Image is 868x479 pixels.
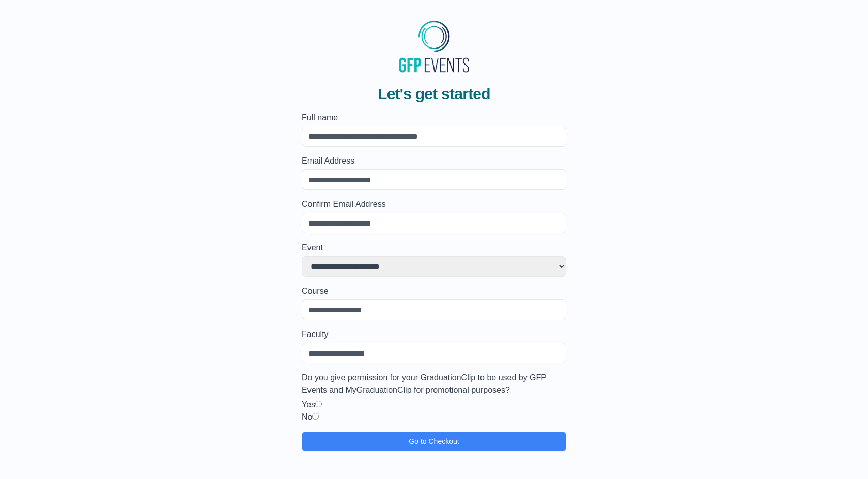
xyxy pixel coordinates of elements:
[302,111,566,124] label: Full name
[302,412,312,421] label: No
[378,85,490,103] span: Let's get started
[302,372,566,396] label: Do you give permission for your GraduationClip to be used by GFP Events and MyGraduationClip for ...
[302,400,315,409] label: Yes
[302,432,566,451] button: Go to Checkout
[395,17,473,76] img: MyGraduationClip
[302,155,566,167] label: Email Address
[302,198,566,211] label: Confirm Email Address
[302,285,566,297] label: Course
[302,328,566,341] label: Faculty
[302,242,566,254] label: Event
